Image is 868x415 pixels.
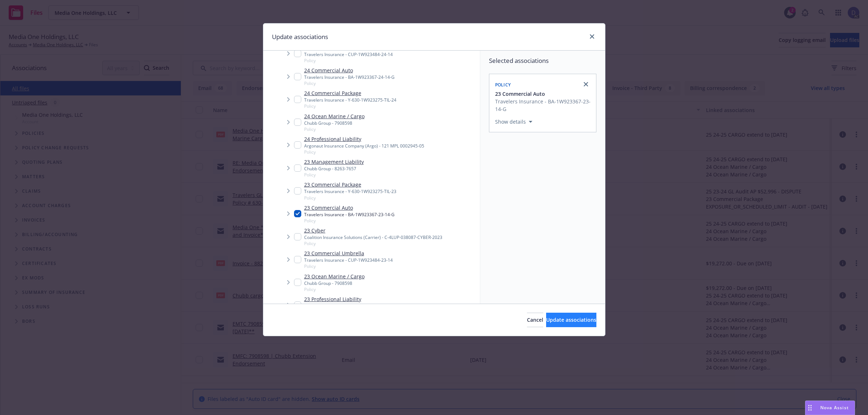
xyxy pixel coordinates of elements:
[304,97,396,103] div: Travelers Insurance - Y-630-1W923275-TIL-24
[489,56,596,65] span: Selected associations
[495,90,545,98] span: 23 Commercial Auto
[527,313,543,327] button: Cancel
[582,80,590,89] a: close
[492,117,535,126] button: Show details
[304,195,396,201] span: Policy
[805,401,855,415] button: Nova Assist
[304,280,365,286] div: Chubb Group - 7908598
[304,249,393,257] a: 23 Commercial Umbrella
[304,158,364,166] a: 23 Management Liability
[495,90,592,98] button: 23 Commercial Auto
[546,316,596,323] span: Update associations
[304,257,393,263] div: Travelers Insurance - CUP-1W923484-23-14
[304,120,365,126] div: Chubb Group - 7908598
[304,204,395,211] a: 23 Commercial Auto
[304,67,395,74] a: 24 Commercial Auto
[304,286,365,292] span: Policy
[304,143,424,149] div: Argonaut Insurance Company (Argo) - 121 MPL 0002945-05
[304,89,396,97] a: 24 Commercial Package
[304,263,393,269] span: Policy
[304,74,395,80] div: Travelers Insurance - BA-1W923367-24-14-G
[304,273,365,280] a: 23 Ocean Marine / Cargo
[304,112,365,120] a: 24 Ocean Marine / Cargo
[304,172,364,178] span: Policy
[304,303,424,309] div: Argonaut Insurance Company (Argo) - 121 MPL 0002945-04
[527,316,543,323] span: Cancel
[304,103,396,109] span: Policy
[304,181,396,188] a: 23 Commercial Package
[304,218,395,224] span: Policy
[495,98,592,113] span: Travelers Insurance - BA-1W923367-23-14-G
[304,126,365,132] span: Policy
[588,32,596,41] a: close
[304,234,442,240] div: Coalition Insurance Solutions (Carrier) - C-4LUP-038087-CYBER-2023
[304,80,395,86] span: Policy
[304,295,424,303] a: 23 Professional Liability
[546,313,596,327] button: Update associations
[304,135,424,143] a: 24 Professional Liability
[304,57,393,64] span: Policy
[495,82,511,88] span: Policy
[304,166,364,172] div: Chubb Group - 8263-7657
[304,51,393,57] div: Travelers Insurance - CUP-1W923484-24-14
[304,240,442,247] span: Policy
[304,188,396,194] div: Travelers Insurance - Y-630-1W923275-TIL-23
[805,401,814,415] div: Drag to move
[820,405,849,411] span: Nova Assist
[304,149,424,155] span: Policy
[272,32,328,42] h1: Update associations
[304,227,442,234] a: 23 Cyber
[304,211,395,218] div: Travelers Insurance - BA-1W923367-23-14-G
